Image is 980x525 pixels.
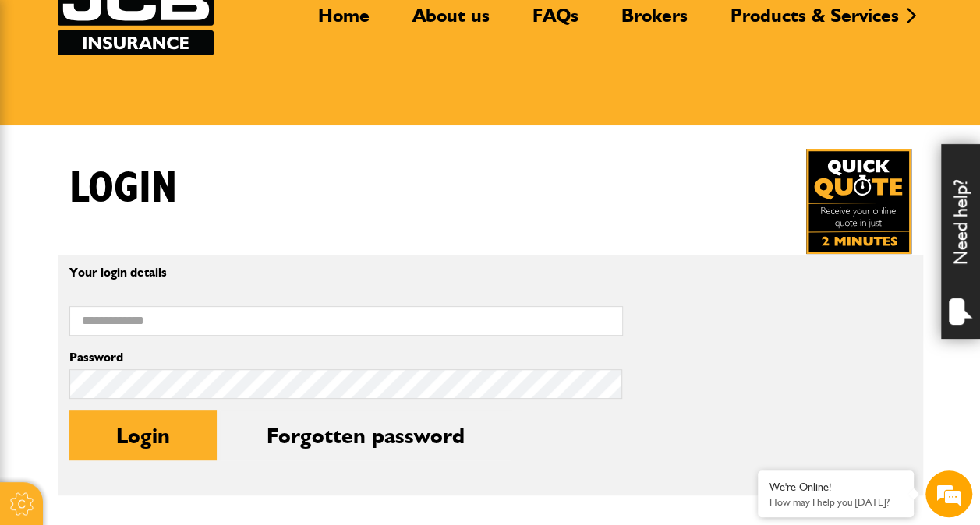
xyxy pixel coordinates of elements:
[806,149,911,254] a: Get your insurance quote in just 2-minutes
[610,4,699,40] a: Brokers
[69,410,217,460] button: Login
[769,496,902,508] p: How may I help you today?
[69,351,623,364] label: Password
[306,4,381,40] a: Home
[769,481,902,494] div: We're Online!
[719,4,911,40] a: Products & Services
[941,144,980,339] div: Need help?
[69,266,623,279] p: Your login details
[69,163,177,215] h1: Login
[220,410,511,460] button: Forgotten password
[521,4,590,40] a: FAQs
[401,4,501,40] a: About us
[806,149,911,254] img: Quick Quote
